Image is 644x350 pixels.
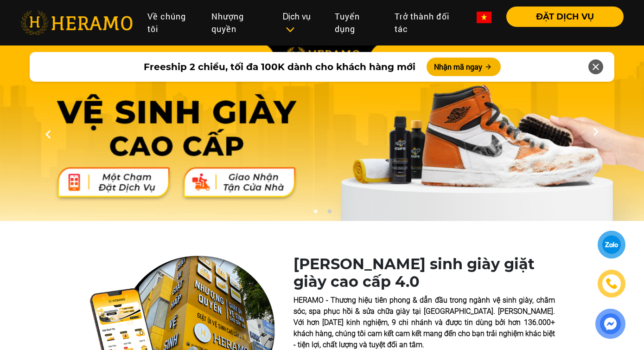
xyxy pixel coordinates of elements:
[140,6,204,39] a: Về chúng tôi
[144,60,415,74] span: Freeship 2 chiều, tối đa 100K dành cho khách hàng mới
[285,25,295,34] img: subToggleIcon
[293,255,555,291] h1: [PERSON_NAME] sinh giày giặt giày cao cấp 4.0
[20,11,133,35] img: heramo-logo.png
[477,12,491,23] img: vn-flag.png
[204,6,275,39] a: Nhượng quyền
[387,6,469,39] a: Trở thành đối tác
[327,6,387,39] a: Tuyển dụng
[506,6,624,27] button: ĐẶT DỊCH VỤ
[499,13,624,21] a: ĐẶT DỊCH VỤ
[606,279,617,289] img: phone-icon
[427,58,501,76] button: Nhận mã ngay
[599,271,624,296] a: phone-icon
[311,209,320,218] button: 1
[283,10,320,35] div: Dịch vụ
[325,209,334,218] button: 2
